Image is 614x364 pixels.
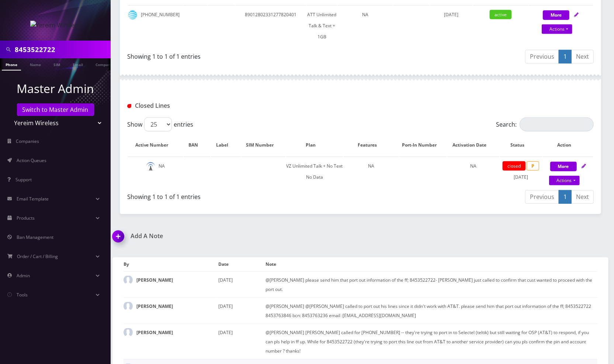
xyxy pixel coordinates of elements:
div: Showing 1 to 1 of 1 entries [127,49,355,61]
strong: [PERSON_NAME] [136,329,173,336]
strong: [PERSON_NAME] [136,277,173,283]
input: Search: [520,117,594,131]
span: active [490,10,511,19]
td: ATT Unlimited Talk & Text + 1GB [307,5,337,46]
td: @[PERSON_NAME] please send him that port out information of the ff; 8453522722- [PERSON_NAME] jus... [266,271,598,298]
td: [DATE] [218,271,266,298]
span: Products [17,215,35,221]
a: Name [26,58,45,70]
a: Previous [525,50,559,63]
th: Date [218,257,266,271]
td: [DATE] [218,298,266,324]
input: Search in Company [15,42,109,56]
img: Closed Lines [127,104,131,108]
td: NA [338,5,393,46]
span: Admin [17,272,30,279]
th: Action : activate to sort column ascending [543,134,593,156]
a: Email [69,58,87,70]
td: [DATE] [500,157,542,186]
th: Features: activate to sort column ascending [344,134,399,156]
img: at&t.png [128,10,137,20]
td: NA [128,157,183,186]
button: More [543,10,569,20]
th: Note [266,257,598,271]
th: Activation Date: activate to sort column ascending [447,134,499,156]
span: Ban Management [17,234,53,240]
label: Search: [496,117,594,131]
a: Company [92,58,117,70]
a: Previous [525,190,559,204]
span: Order / Cart / Billing [17,253,58,260]
td: @[PERSON_NAME] @[PERSON_NAME] called to port out his lines since it didn't work with AT&T. please... [266,298,598,324]
img: default.png [146,162,155,171]
select: Showentries [144,117,172,131]
th: Status: activate to sort column ascending [500,134,542,156]
span: P [527,161,539,171]
h1: Closed Lines [127,102,275,109]
td: 89012802331277820401 [236,5,306,46]
a: Switch to Master Admin [17,103,94,116]
label: Show entries [127,117,193,131]
th: By [124,257,218,271]
a: 1 [559,190,572,204]
a: SIM [50,58,64,70]
td: VZ Unlimited Talk + No Text No Data [286,157,343,186]
th: SIM Number: activate to sort column ascending [242,134,285,156]
a: Actions [549,176,580,185]
a: 1 [559,50,572,63]
div: Showing 1 to 1 of 1 entries [127,189,355,201]
img: Yereim Wireless [30,21,81,30]
th: Active Number: activate to sort column descending [128,134,183,156]
td: NA [344,157,399,186]
span: closed [503,161,525,171]
a: Phone [2,58,21,71]
a: Actions [542,24,572,34]
th: Plan: activate to sort column ascending [286,134,343,156]
span: NA [470,163,476,169]
th: BAN: activate to sort column ascending [184,134,210,156]
a: Next [571,190,594,204]
a: Add A Note [112,233,355,240]
button: More [550,162,577,171]
th: Port-In Number: activate to sort column ascending [399,134,447,156]
span: Support [15,176,32,183]
td: @[PERSON_NAME] [PERSON_NAME] called for [PHONE_NUMBER] -- they're trying to port in to Selectel (... [266,324,598,359]
span: Tools [17,292,28,298]
strong: [PERSON_NAME] [136,303,173,309]
span: [DATE] [444,11,459,18]
td: [DATE] [218,324,266,359]
th: Label: activate to sort column ascending [211,134,241,156]
td: [PHONE_NUMBER] [128,5,183,46]
span: Companies [16,138,39,144]
span: Email Template [17,196,49,202]
a: Next [571,50,594,63]
span: Action Queues [17,157,46,164]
